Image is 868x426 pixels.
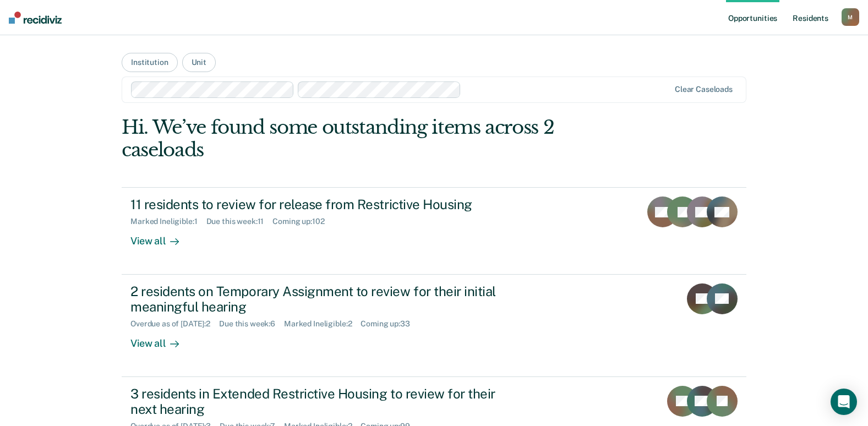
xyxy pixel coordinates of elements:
[272,217,333,226] div: Coming up : 102
[122,187,746,274] a: 11 residents to review for release from Restrictive HousingMarked Ineligible:1Due this week:11Com...
[182,53,216,72] button: Unit
[130,386,517,418] div: 3 residents in Extended Restrictive Housing to review for their next hearing
[122,53,177,72] button: Institution
[122,116,621,161] div: Hi. We’ve found some outstanding items across 2 caseloads
[130,217,206,226] div: Marked Ineligible : 1
[130,329,192,350] div: View all
[130,226,192,248] div: View all
[122,275,746,377] a: 2 residents on Temporary Assignment to review for their initial meaningful hearingOverdue as of [...
[831,389,857,415] div: Open Intercom Messenger
[130,283,517,315] div: 2 residents on Temporary Assignment to review for their initial meaningful hearing
[284,319,361,329] div: Marked Ineligible : 2
[206,217,273,226] div: Due this week : 11
[219,319,284,329] div: Due this week : 6
[842,8,859,26] button: M
[675,85,733,94] div: Clear caseloads
[361,319,418,329] div: Coming up : 33
[9,12,62,24] img: Recidiviz
[130,196,517,212] div: 11 residents to review for release from Restrictive Housing
[130,319,219,329] div: Overdue as of [DATE] : 2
